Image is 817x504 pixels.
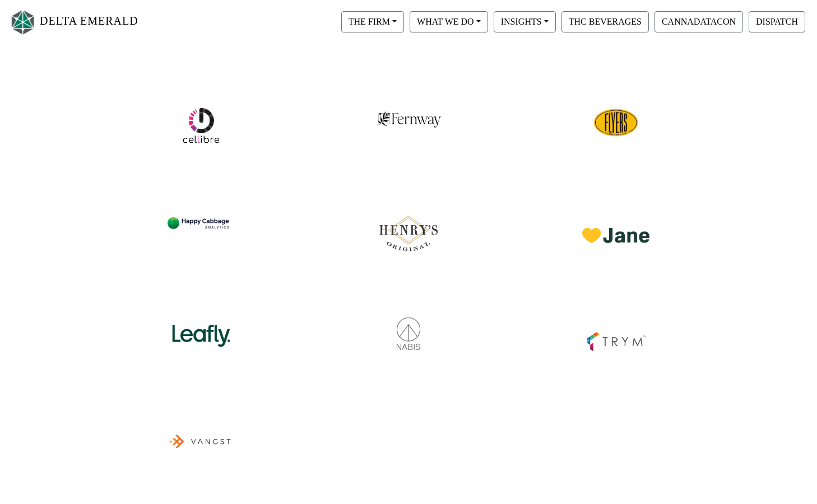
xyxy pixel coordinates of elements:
img: henrys [375,200,442,256]
img: cellibre [182,106,221,145]
button: THC BEVERAGES [561,11,649,32]
a: DELTA EMERALD [9,4,138,40]
img: hca [168,200,235,241]
button: WHAT WE DO [410,11,488,32]
img: jane [582,200,649,243]
img: leafly [168,305,235,352]
button: DISPATCH [749,11,805,32]
img: trym [582,305,649,356]
a: THC BEVERAGES [559,16,652,26]
a: DISPATCH [746,16,808,26]
img: fernway [376,100,441,128]
button: THE FIRM [341,11,404,32]
button: INSIGHTS [494,11,556,32]
img: Logo [9,7,37,37]
img: nabis [375,305,442,352]
a: CANNADATACON [652,16,746,26]
img: cellibre [592,99,639,146]
img: vangst [168,405,235,475]
button: CANNADATACON [654,11,743,32]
